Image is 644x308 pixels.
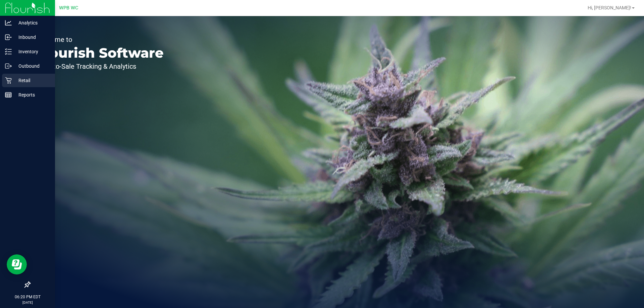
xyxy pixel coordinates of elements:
[5,91,12,98] inline-svg: Reports
[12,91,52,99] p: Reports
[588,5,631,10] span: Hi, [PERSON_NAME]!
[36,46,164,60] p: Flourish Software
[12,62,52,70] p: Outbound
[59,5,78,11] span: WPB WC
[5,48,12,55] inline-svg: Inventory
[5,19,12,26] inline-svg: Analytics
[36,36,164,43] p: Welcome to
[36,63,164,70] p: Seed-to-Sale Tracking & Analytics
[7,254,27,274] iframe: Resource center
[5,63,12,69] inline-svg: Outbound
[5,34,12,41] inline-svg: Inbound
[12,33,52,41] p: Inbound
[12,19,52,27] p: Analytics
[5,77,12,84] inline-svg: Retail
[3,294,52,300] p: 06:20 PM EDT
[12,48,52,56] p: Inventory
[3,300,52,305] p: [DATE]
[12,76,52,84] p: Retail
